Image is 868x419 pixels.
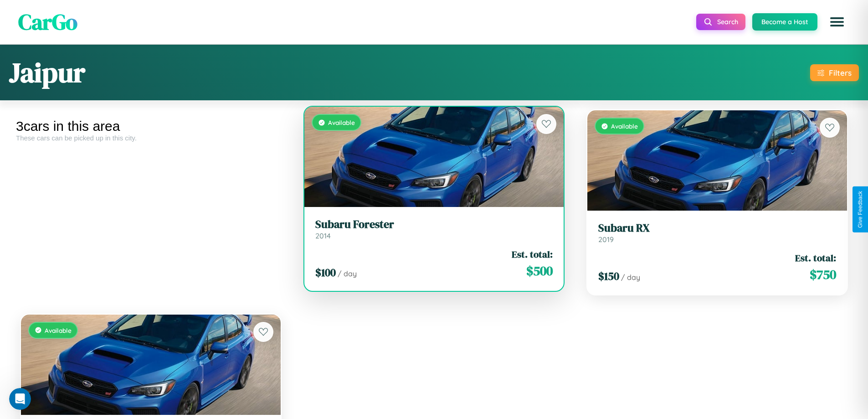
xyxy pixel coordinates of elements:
h1: Jaipur [9,54,85,91]
span: Available [611,122,638,130]
span: / day [621,273,640,282]
div: Filters [829,68,852,78]
span: $ 500 [526,262,553,280]
span: Search [717,18,738,26]
div: These cars can be picked up in this city. [16,134,286,142]
span: 2014 [315,231,331,240]
span: Est. total: [512,248,553,261]
span: $ 100 [315,265,336,280]
a: Subaru Forester2014 [315,218,553,240]
button: Become a Host [752,13,817,31]
button: Search [696,14,745,30]
iframe: Intercom live chat [9,388,31,410]
button: Filters [810,64,859,81]
div: Give Feedback [857,191,863,228]
h3: Subaru Forester [315,218,553,231]
span: Est. total: [795,251,836,264]
span: $ 150 [598,269,619,284]
span: 2019 [598,235,614,244]
span: / day [338,269,357,278]
span: $ 750 [810,265,836,284]
h3: Subaru RX [598,222,836,235]
span: Available [45,326,72,334]
button: Open menu [824,9,850,35]
span: Available [328,119,355,126]
a: Subaru RX2019 [598,222,836,244]
span: CarGo [18,7,77,37]
div: 3 cars in this area [16,119,286,134]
